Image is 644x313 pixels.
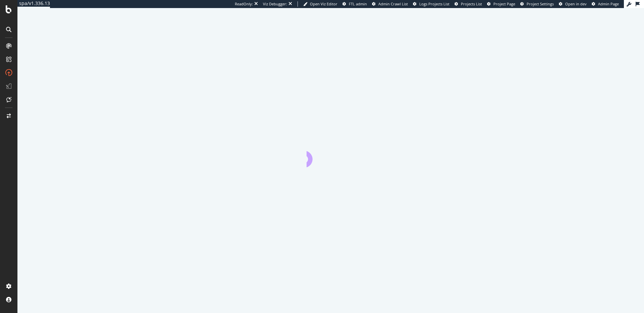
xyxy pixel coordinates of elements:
span: Admin Page [598,1,619,6]
span: Open in dev [565,1,587,6]
div: ReadOnly: [235,1,253,7]
a: Projects List [454,1,482,7]
span: Project Page [493,1,515,6]
a: Admin Crawl List [372,1,408,7]
span: Project Settings [527,1,554,6]
a: Project Page [487,1,515,7]
span: FTL admin [349,1,367,6]
a: Logs Projects List [413,1,449,7]
a: Open Viz Editor [303,1,337,7]
a: Open in dev [559,1,587,7]
a: Admin Page [592,1,619,7]
span: Admin Crawl List [378,1,408,6]
span: Logs Projects List [419,1,449,6]
a: FTL admin [342,1,367,7]
span: Open Viz Editor [310,1,337,6]
a: Project Settings [520,1,554,7]
div: Viz Debugger: [263,1,287,7]
div: animation [307,143,355,167]
span: Projects List [461,1,482,6]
